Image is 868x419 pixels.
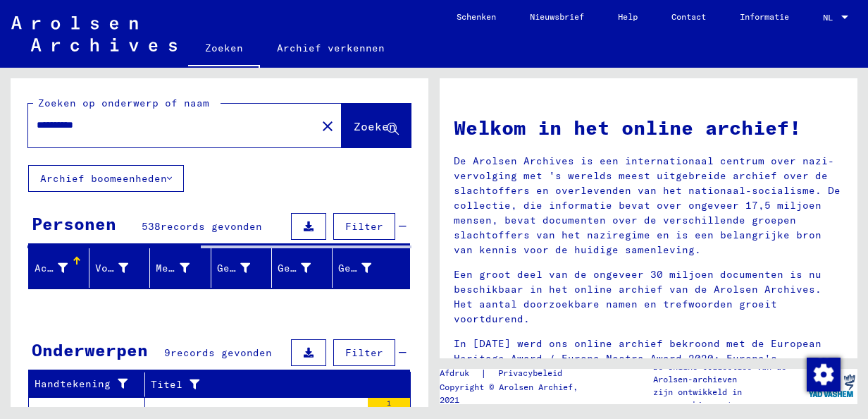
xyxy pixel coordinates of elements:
[805,368,858,403] img: yv_logo.png
[338,262,408,274] font: Gevangene #
[368,398,410,412] div: 1
[342,104,411,147] button: Zoeken
[164,346,170,359] span: 9
[333,248,409,288] mat-header-cell: Prisoner #
[29,248,89,288] mat-header-cell: Nachname
[35,373,144,396] div: Handtekening
[35,377,111,391] font: Handtekening
[278,262,360,274] font: Geboortedatum
[11,16,177,51] img: Arolsen_neg.svg
[272,248,333,288] mat-header-cell: Geburtsdatum
[170,346,272,359] span: records gevonden
[151,373,393,396] div: Titel
[35,262,98,274] font: Achternaam
[95,262,146,274] font: Voornaam
[35,257,89,279] div: Achternaam
[38,97,209,109] mat-label: Zoeken op onderwerp of naam
[32,337,148,363] div: Onderwerpen
[454,154,843,257] p: De Arolsen Archives is een internationaal centrum over nazi-vervolging met 's werelds meest uitge...
[653,360,805,386] p: De online collecties van de Arolsen-archieven
[161,220,262,233] span: records gevonden
[217,257,271,279] div: Geboorte
[156,262,225,274] font: Meisjesnaam
[150,248,211,288] mat-header-cell: Geburtsname
[217,262,268,274] font: Geboorte
[89,248,150,288] mat-header-cell: Vorname
[151,377,182,392] font: Titel
[487,366,579,381] a: Privacybeleid
[156,257,210,279] div: Meisjesnaam
[440,366,480,381] a: Afdruk
[345,346,383,359] span: Filter
[142,220,161,233] span: 538
[188,31,260,68] a: Zoeken
[95,257,149,279] div: Voornaam
[278,257,332,279] div: Geboortedatum
[454,267,843,327] p: Een groot deel van de ongeveer 30 miljoen documenten is nu beschikbaar in het online archief van ...
[333,339,395,366] button: Filter
[480,366,487,381] font: |
[319,118,336,135] mat-icon: close
[653,386,805,411] p: zijn ontwikkeld in samenwerking met
[28,165,184,192] button: Archief boomeenheden
[260,31,402,65] a: Archief verkennen
[345,220,383,233] span: Filter
[40,172,167,185] font: Archief boomeenheden
[807,358,841,391] img: Zustimmung ändern
[454,336,843,381] p: In [DATE] werd ons online archief bekroond met de European Heritage Award / Europa Nostra Award 2...
[454,113,843,142] h1: Welkom in het online archief!
[32,211,116,236] div: Personen
[211,248,272,288] mat-header-cell: Geburt‏
[440,381,596,406] p: Copyright © Arolsen Archief, 2021
[338,257,392,279] div: Gevangene #
[823,13,838,23] span: NL
[314,111,342,140] button: Duidelijk
[333,213,395,240] button: Filter
[354,119,396,133] span: Zoeken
